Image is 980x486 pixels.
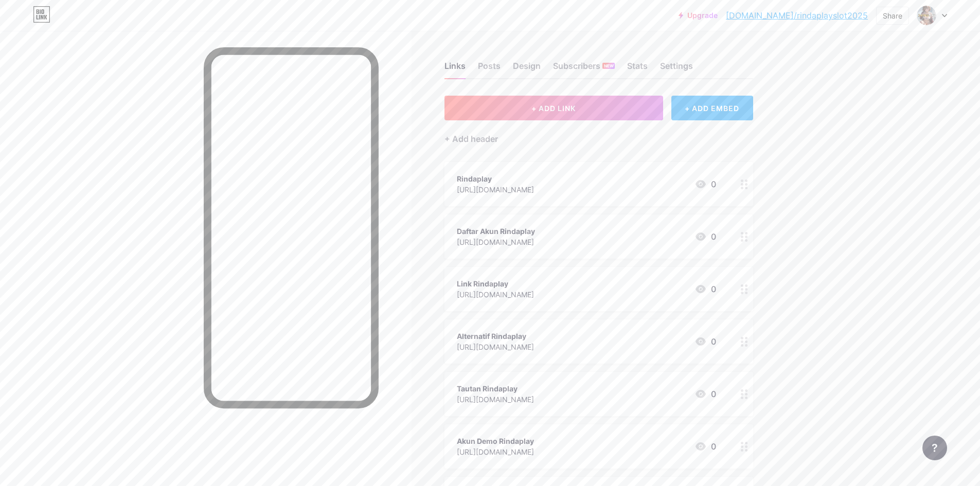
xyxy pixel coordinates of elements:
[457,331,534,341] div: Alternatif Rindaplay
[457,226,535,237] div: Daftar Akun Rindaplay
[917,6,936,25] img: rindaplayslot2025
[457,237,535,247] div: [URL][DOMAIN_NAME]
[444,60,466,78] div: Links
[444,133,498,145] div: + Add header
[457,436,534,446] div: Akun Demo Rindaplay
[694,440,716,453] div: 0
[660,60,693,78] div: Settings
[679,11,718,20] a: Upgrade
[553,60,615,78] div: Subscribers
[513,60,541,78] div: Design
[694,178,716,190] div: 0
[457,289,534,300] div: [URL][DOMAIN_NAME]
[457,184,534,195] div: [URL][DOMAIN_NAME]
[457,341,534,352] div: [URL][DOMAIN_NAME]
[694,283,716,295] div: 0
[883,10,902,21] div: Share
[694,230,716,243] div: 0
[444,96,663,120] button: + ADD LINK
[478,60,501,78] div: Posts
[671,96,753,120] div: + ADD EMBED
[694,335,716,348] div: 0
[457,383,534,394] div: Tautan Rindaplay
[457,278,534,289] div: Link Rindaplay
[604,63,614,69] span: NEW
[531,104,576,113] span: + ADD LINK
[726,9,868,22] a: [DOMAIN_NAME]/rindaplayslot2025
[457,394,534,405] div: [URL][DOMAIN_NAME]
[457,173,534,184] div: Rindaplay
[694,388,716,400] div: 0
[627,60,648,78] div: Stats
[457,446,534,457] div: [URL][DOMAIN_NAME]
